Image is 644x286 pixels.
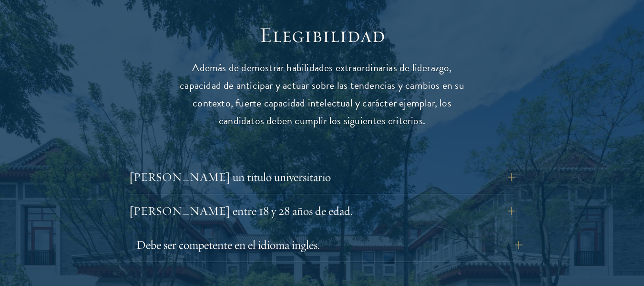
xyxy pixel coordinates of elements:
button: Debe ser competente en el idioma inglés. [136,233,522,256]
font: Además de demostrar habilidades extraordinarias de liderazgo, capacidad de anticipar y actuar sob... [180,60,464,128]
button: [PERSON_NAME] entre 18 y 28 años de edad. [129,200,515,222]
font: [PERSON_NAME] un título universitario [129,169,331,184]
font: Debe ser competente en el idioma inglés. [136,237,320,252]
button: [PERSON_NAME] un título universitario [129,166,515,189]
font: Elegibilidad [259,21,385,48]
font: [PERSON_NAME] entre 18 y 28 años de edad. [129,203,353,218]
